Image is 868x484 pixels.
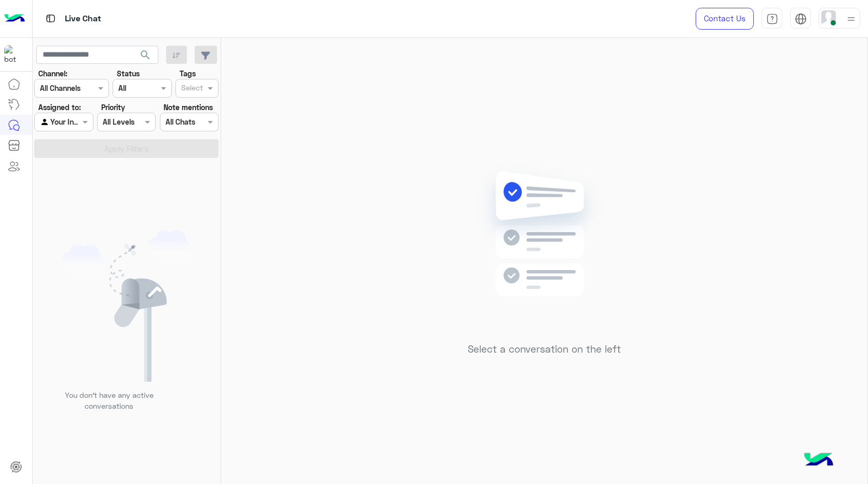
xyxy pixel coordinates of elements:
p: Live Chat [65,12,101,26]
img: hulul-logo.png [801,442,837,479]
label: Priority [101,102,125,113]
img: 322208621163248 [4,45,23,64]
label: Status [117,68,140,79]
img: profile [845,12,858,25]
p: You don’t have any active conversations [57,389,161,412]
a: tab [762,8,782,30]
label: Note mentions [164,102,213,113]
img: empty users [61,230,192,382]
img: no messages [469,163,619,335]
img: tab [766,13,778,25]
img: userImage [821,10,836,25]
label: Tags [180,68,196,79]
button: Apply Filters [34,139,219,158]
img: tab [44,12,57,25]
label: Channel: [38,68,67,79]
span: search [139,49,152,61]
label: Assigned to: [38,102,81,113]
button: search [133,46,158,68]
h5: Select a conversation on the left [468,343,621,355]
div: Select [180,82,203,96]
a: Contact Us [696,8,754,30]
img: Logo [4,8,25,30]
img: tab [795,13,807,25]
